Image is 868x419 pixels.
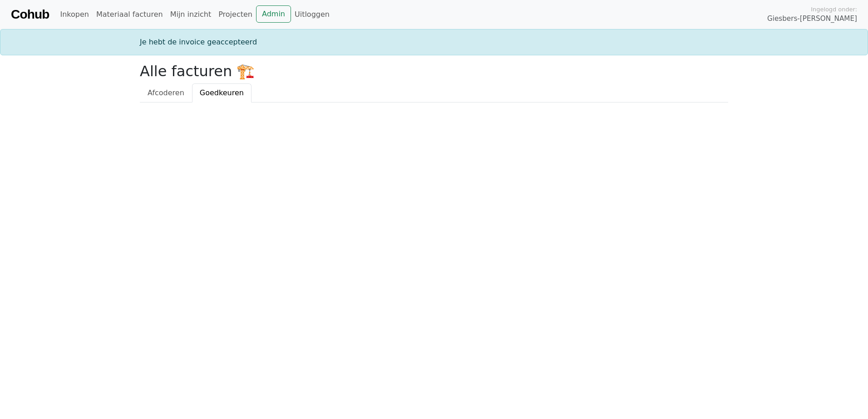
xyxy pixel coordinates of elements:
[140,83,192,102] a: Afcoderen
[200,88,244,97] span: Goedkeuren
[192,83,252,102] a: Goedkeuren
[767,14,857,24] span: Giesbers-[PERSON_NAME]
[93,5,167,24] a: Materiaal facturen
[256,5,291,23] a: Admin
[140,63,728,80] h2: Alle facturen 🏗️
[148,88,184,97] span: Afcoderen
[56,5,92,24] a: Inkopen
[811,5,857,14] span: Ingelogd onder:
[134,37,734,48] div: Je hebt de invoice geaccepteerd
[215,5,256,24] a: Projecten
[11,4,49,25] a: Cohub
[167,5,215,24] a: Mijn inzicht
[291,5,333,24] a: Uitloggen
